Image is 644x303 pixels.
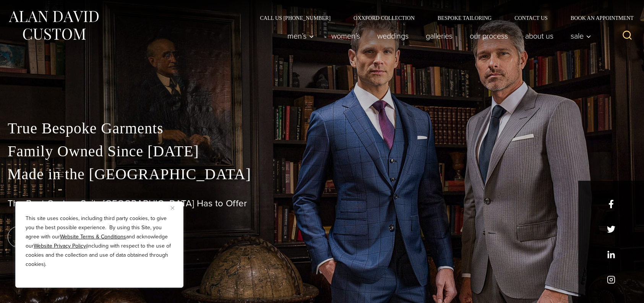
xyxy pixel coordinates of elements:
h1: The Best Custom Suits [GEOGRAPHIC_DATA] Has to Offer [8,198,636,209]
button: Close [171,203,180,212]
p: This site uses cookies, including third party cookies, to give you the best possible experience. ... [26,214,173,269]
a: Bespoke Tailoring [426,15,503,21]
a: Our Process [461,28,517,44]
img: Close [171,206,174,210]
img: Alan David Custom [8,8,99,42]
a: Book an Appointment [559,15,636,21]
a: book an appointment [8,226,115,248]
p: True Bespoke Garments Family Owned Since [DATE] Made in the [GEOGRAPHIC_DATA] [8,117,636,186]
span: Men’s [287,32,314,40]
a: Website Privacy Policy [34,242,86,250]
nav: Primary Navigation [279,28,595,44]
a: Galleries [417,28,461,44]
a: About Us [517,28,562,44]
a: Oxxford Collection [342,15,426,21]
button: View Search Form [618,27,636,45]
a: Women’s [323,28,369,44]
a: Contact Us [503,15,559,21]
a: weddings [369,28,417,44]
a: Call Us [PHONE_NUMBER] [248,15,342,21]
span: Sale [571,32,591,40]
nav: Secondary Navigation [248,15,636,21]
a: Website Terms & Conditions [60,233,126,241]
